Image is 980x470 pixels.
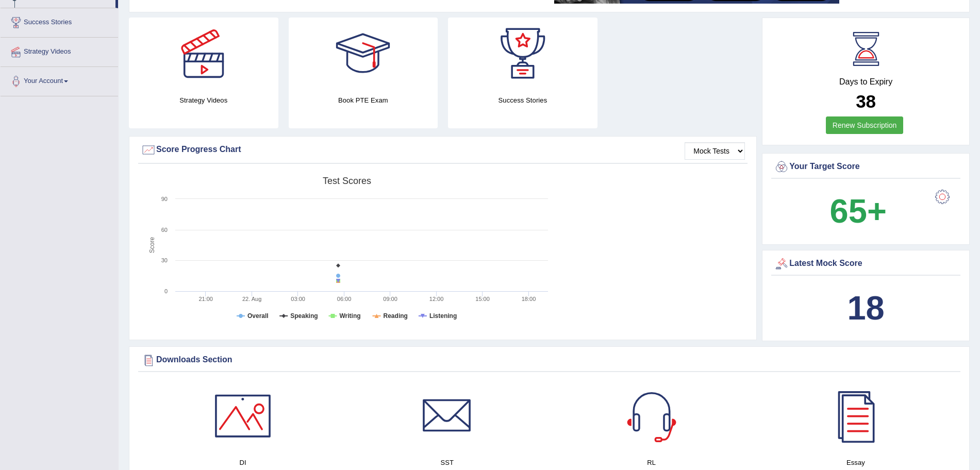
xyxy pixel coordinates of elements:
[148,237,156,254] tspan: Score
[774,77,958,87] h4: Days to Expiry
[323,176,371,186] tspan: Test scores
[826,116,904,134] a: Renew Subscription
[429,312,457,320] tspan: Listening
[291,296,305,302] text: 03:00
[1,67,118,93] a: Your Account
[290,312,318,320] tspan: Speaking
[289,95,438,106] h4: Book PTE Exam
[198,296,213,302] text: 21:00
[141,352,958,368] div: Downloads Section
[555,457,749,468] h4: RL
[1,8,118,34] a: Success Stories
[774,256,958,272] div: Latest Mock Score
[522,296,536,302] text: 18:00
[759,457,953,468] h4: Essay
[161,257,168,263] text: 30
[856,91,876,111] b: 38
[847,289,884,327] b: 18
[164,288,168,294] text: 0
[247,312,269,320] tspan: Overall
[448,95,597,106] h4: Success Stories
[384,312,408,320] tspan: Reading
[161,227,168,233] text: 60
[242,296,261,302] tspan: 22. Aug
[830,192,887,230] b: 65+
[350,457,544,468] h4: SST
[141,142,745,158] div: Score Progress Chart
[429,296,444,302] text: 12:00
[1,38,118,63] a: Strategy Videos
[774,159,958,175] div: Your Target Score
[129,95,278,106] h4: Strategy Videos
[337,296,352,302] text: 06:00
[161,196,168,202] text: 90
[146,457,340,468] h4: DI
[475,296,490,302] text: 15:00
[339,312,360,320] tspan: Writing
[383,296,397,302] text: 09:00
